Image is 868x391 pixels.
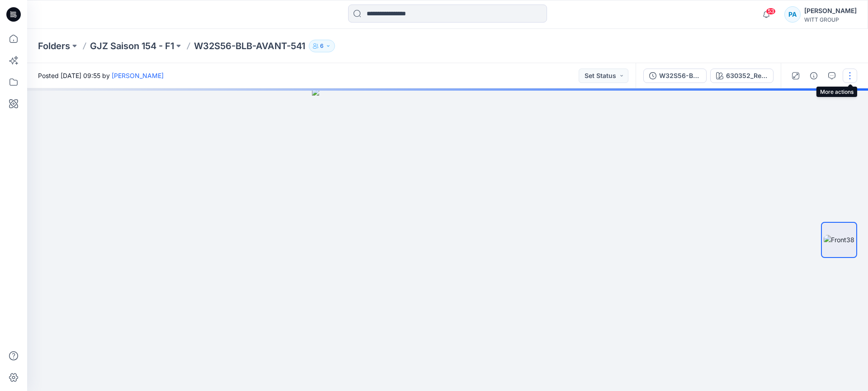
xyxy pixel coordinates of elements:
[784,6,801,23] div: PA
[824,235,854,244] img: Front38
[659,71,701,81] div: W32S56-BLB-AVANT-541
[804,5,857,16] div: [PERSON_NAME]
[807,69,821,83] button: Details
[643,69,707,83] button: W32S56-BLB-AVANT-541
[38,40,70,52] a: Folders
[726,71,768,81] div: 630352_Red-Ecru-Printed
[804,16,857,23] div: WITT GROUP
[112,72,164,79] a: [PERSON_NAME]
[710,69,774,83] button: 630352_Red-Ecru-Printed
[194,40,305,52] p: W32S56-BLB-AVANT-541
[38,71,164,80] span: Posted [DATE] 09:55 by
[90,40,174,52] a: GJZ Saison 154 - F1
[320,41,324,51] p: 6
[309,40,335,52] button: 6
[766,8,776,15] span: 53
[312,88,583,391] img: eyJhbGciOiJIUzI1NiIsImtpZCI6IjAiLCJzbHQiOiJzZXMiLCJ0eXAiOiJKV1QifQ.eyJkYXRhIjp7InR5cGUiOiJzdG9yYW...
